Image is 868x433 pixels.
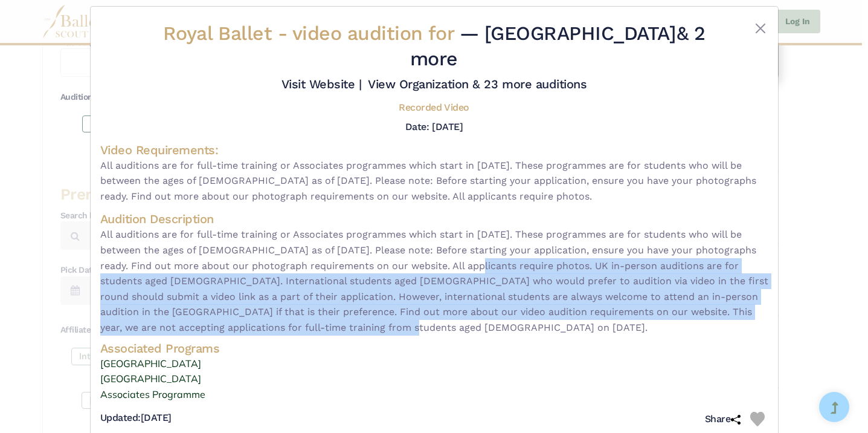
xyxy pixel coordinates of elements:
[753,21,768,36] button: Close
[100,340,768,356] h4: Associated Programs
[100,143,219,157] span: Video Requirements:
[100,356,768,372] a: [GEOGRAPHIC_DATA]
[100,412,141,423] span: Updated:
[100,387,768,403] a: Associates Programme
[281,77,362,91] a: Visit Website |
[705,413,741,426] h5: Share
[100,158,768,204] span: All auditions are for full-time training or Associates programmes which start in [DATE]. These pr...
[410,22,705,70] a: & 2 more
[100,412,172,425] h5: [DATE]
[100,227,768,335] span: All auditions are for full-time training or Associates programmes which start in [DATE]. These pr...
[368,77,587,91] a: View Organization & 23 more auditions
[292,22,454,45] span: video audition for
[163,22,460,45] span: Royal Ballet -
[100,371,768,387] a: [GEOGRAPHIC_DATA]
[399,102,469,114] h5: Recorded Video
[410,22,705,70] span: — [GEOGRAPHIC_DATA]
[405,121,463,132] h5: Date: [DATE]
[100,211,768,227] h4: Audition Description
